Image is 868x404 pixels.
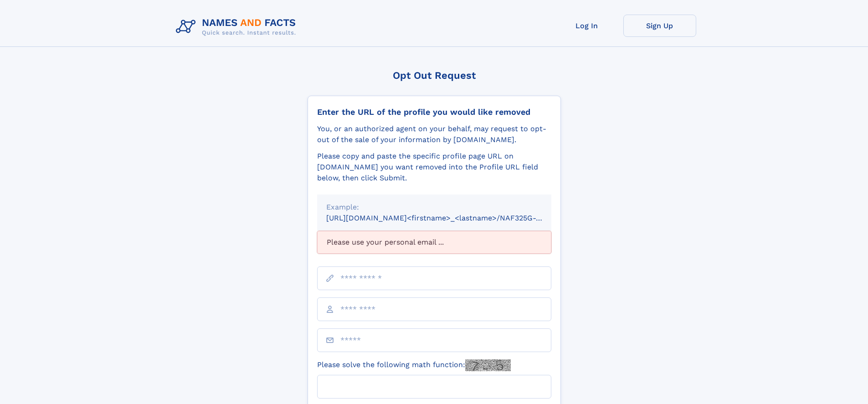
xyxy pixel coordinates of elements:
div: You, or an authorized agent on your behalf, may request to opt-out of the sale of your informatio... [317,123,551,145]
div: Please copy and paste the specific profile page URL on [DOMAIN_NAME] you want removed into the Pr... [317,151,551,184]
div: Please use your personal email ... [317,231,551,254]
a: Log In [550,15,623,37]
div: Enter the URL of the profile you would like removed [317,107,551,117]
small: [URL][DOMAIN_NAME]<firstname>_<lastname>/NAF325G-xxxxxxxx [326,214,569,222]
label: Please solve the following math function: [317,359,511,371]
div: Example: [326,202,542,213]
a: Sign Up [623,15,696,37]
div: Opt Out Request [308,70,561,81]
img: Logo Names and Facts [172,15,303,39]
